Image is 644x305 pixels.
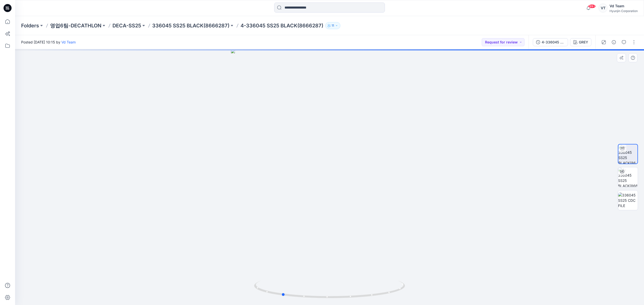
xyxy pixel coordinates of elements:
a: 336045 SS25 BLACK(8666287) [152,22,229,29]
button: GREY [570,38,591,46]
span: 99+ [588,4,596,8]
a: Vd Team [61,40,76,44]
p: 11 [332,23,334,28]
div: GREY [579,39,588,45]
button: 11 [325,22,340,29]
div: VT [598,4,608,13]
img: 336045 SS25 CDC FILE [618,192,638,208]
a: 영업6팀-DECATHLON [50,22,101,29]
div: Hyunjin Corporation [610,9,638,13]
div: 4-336045 SS25 BLACK(8666287) [542,39,565,45]
button: Details [610,38,618,46]
a: Folders [21,22,39,29]
span: Posted [DATE] 10:15 by [21,39,76,45]
a: DECA-SS25 [112,22,141,29]
p: 4-336045 SS25 BLACK(8666287) [240,22,323,29]
div: Vd Team [610,3,638,9]
img: 4-336045 SS25 BLACK(8666287) [618,144,637,164]
img: 4-336045 SS25 BLACK(8666287) [618,167,638,187]
button: 4-336045 SS25 BLACK(8666287) [533,38,568,46]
